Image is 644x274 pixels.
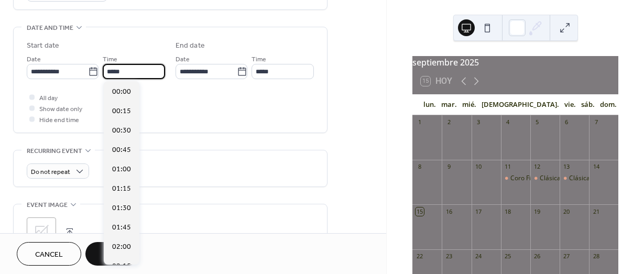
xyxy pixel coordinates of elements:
[460,94,479,115] div: mié.
[504,118,512,126] div: 4
[112,164,131,175] span: 01:00
[416,163,423,171] div: 8
[504,163,512,171] div: 11
[27,146,82,157] span: Recurring event
[533,253,541,260] div: 26
[445,253,453,260] div: 23
[533,118,541,126] div: 5
[27,23,73,34] span: Date and time
[39,115,79,126] span: Hide end time
[504,253,512,260] div: 25
[562,94,578,115] div: vie.
[112,86,131,97] span: 00:00
[501,174,530,183] div: Coro Filarmónico Juvenil
[112,183,131,194] span: 01:15
[592,163,600,171] div: 14
[597,94,619,115] div: dom.
[578,94,597,115] div: sáb.
[533,163,541,171] div: 12
[27,40,59,51] div: Start date
[475,118,483,126] div: 3
[510,174,581,183] div: Coro Filarmónico Juvenil
[103,54,117,65] span: Time
[27,54,41,65] span: Date
[416,207,423,215] div: 15
[592,253,600,260] div: 28
[112,242,131,253] span: 02:00
[560,174,589,183] div: Clásicas del Amor
[39,104,82,115] span: Show date only
[533,207,541,215] div: 19
[176,54,190,65] span: Date
[445,163,453,171] div: 9
[112,145,131,156] span: 00:45
[112,222,131,233] span: 01:45
[27,217,56,247] div: ;
[592,207,600,215] div: 21
[563,207,571,215] div: 20
[252,54,266,65] span: Time
[445,207,453,215] div: 16
[85,242,139,266] button: Save
[540,174,592,183] div: Clásicas del Amor
[112,203,131,214] span: 01:30
[112,106,131,117] span: 00:15
[412,56,618,69] div: septiembre 2025
[439,94,460,115] div: mar.
[445,118,453,126] div: 2
[479,94,562,115] div: [DEMOGRAPHIC_DATA].
[35,249,63,260] span: Cancel
[475,163,483,171] div: 10
[563,253,571,260] div: 27
[416,253,423,260] div: 22
[176,40,205,51] div: End date
[563,163,571,171] div: 13
[421,94,439,115] div: lun.
[475,253,483,260] div: 24
[17,242,81,266] button: Cancel
[416,118,423,126] div: 1
[27,200,68,211] span: Event image
[563,118,571,126] div: 6
[569,174,621,183] div: Clásicas del Amor
[112,261,131,272] span: 02:15
[112,125,131,136] span: 00:30
[31,166,70,178] span: Do not repeat
[504,207,512,215] div: 18
[592,118,600,126] div: 7
[530,174,560,183] div: Clásicas del Amor
[39,93,58,104] span: All day
[475,207,483,215] div: 17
